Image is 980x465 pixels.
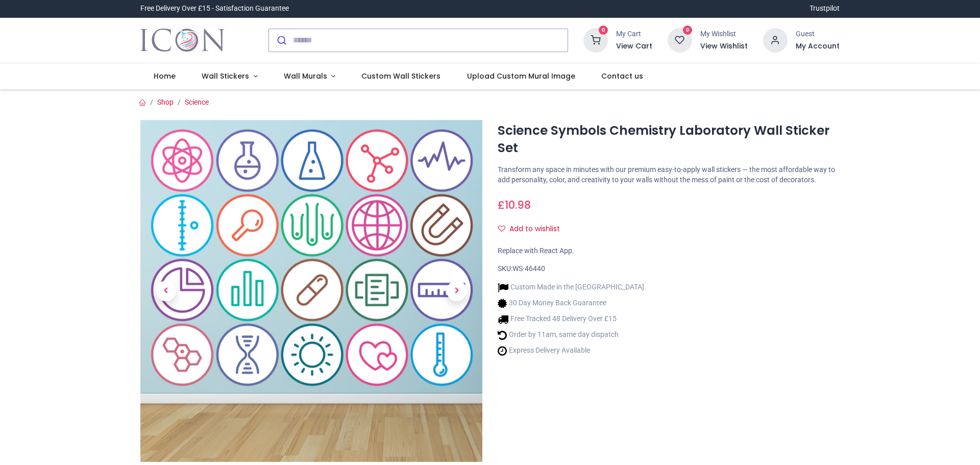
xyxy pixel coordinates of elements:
[668,35,692,43] a: 0
[269,29,293,52] button: Submit
[271,63,349,90] a: Wall Murals
[700,41,748,52] a: View Wishlist
[284,71,327,81] span: Wall Murals
[498,221,569,238] button: Add to wishlistAdd to wishlist
[512,264,545,273] span: WS-46440
[498,225,505,232] i: Add to wishlist
[498,165,840,185] p: Transform any space in minutes with our premium easy-to-apply wall stickers — the most affordable...
[498,330,644,340] li: Order by 11am, same day dispatch
[157,98,174,106] a: Shop
[498,346,644,356] li: Express Delivery Available
[498,246,840,256] div: Replace with React App.
[156,281,176,301] span: Previous
[154,71,176,81] span: Home
[140,26,225,55] img: Icon Wall Stickers
[361,71,440,81] span: Custom Wall Stickers
[498,282,644,293] li: Custom Made in the [GEOGRAPHIC_DATA]
[202,71,249,81] span: Wall Stickers
[140,120,482,462] img: Science Symbols Chemistry Laboratory Wall Sticker Set
[498,298,644,309] li: 30 Day Money Back Guarantee
[431,171,482,410] a: Next
[505,198,531,212] span: 10.98
[140,26,225,55] a: Logo of Icon Wall Stickers
[185,98,209,106] a: Science
[810,4,840,14] a: Trustpilot
[188,63,271,90] a: Wall Stickers
[616,29,652,39] div: My Cart
[447,281,467,301] span: Next
[616,41,652,52] a: View Cart
[583,35,608,43] a: 0
[498,314,644,325] li: Free Tracked 48 Delivery Over £15
[498,122,840,157] h1: Science Symbols Chemistry Laboratory Wall Sticker Set
[467,71,575,81] span: Upload Custom Mural Image
[796,29,840,39] div: Guest
[140,4,289,14] div: Free Delivery Over £15 - Satisfaction Guarantee
[599,26,608,35] sup: 0
[498,198,531,212] span: £
[498,264,840,274] div: SKU:
[683,26,693,35] sup: 0
[796,41,840,52] a: My Account
[601,71,643,81] span: Contact us
[140,171,191,410] a: Previous
[700,29,748,39] div: My Wishlist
